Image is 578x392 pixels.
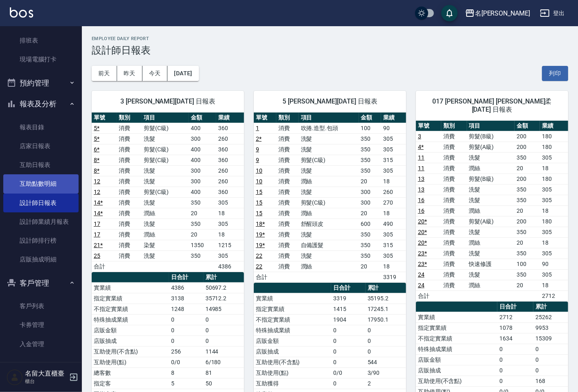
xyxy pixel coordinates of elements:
a: 12 [94,189,100,195]
td: 洗髮 [142,133,189,144]
td: 消費 [276,219,299,229]
td: 消費 [117,123,142,133]
a: 10 [256,178,262,185]
td: 洗髮 [299,187,359,197]
td: 實業績 [92,282,169,293]
td: 305 [216,197,244,208]
a: 10 [256,167,262,174]
td: 4386 [169,282,203,293]
td: 360 [216,123,244,133]
th: 金額 [189,113,217,123]
td: 305 [381,229,406,240]
a: 客戶列表 [3,297,79,315]
td: 400 [189,187,217,197]
td: 100 [359,123,382,133]
td: 200 [515,216,540,227]
td: 360 [216,144,244,155]
button: 登出 [537,6,568,21]
td: 20 [359,176,382,187]
td: 洗髮 [299,229,359,240]
td: 消費 [276,229,299,240]
button: 列印 [542,66,568,81]
img: Logo [10,7,33,18]
td: 消費 [276,187,299,197]
td: 300 [359,187,382,197]
th: 累計 [533,302,568,312]
td: 洗髮 [142,165,189,176]
td: 合計 [92,261,117,272]
button: 昨天 [117,66,142,81]
td: 消費 [441,173,467,184]
td: 0 [331,325,365,336]
td: 17245.1 [366,304,406,314]
td: 315 [381,155,406,165]
td: 270 [381,197,406,208]
td: 消費 [276,197,299,208]
th: 日合計 [169,272,203,283]
td: 消費 [276,261,299,272]
th: 單號 [254,113,276,123]
a: 店販抽成明細 [3,250,79,269]
a: 11 [418,165,424,171]
td: 消費 [441,163,467,173]
td: 0 [169,325,203,336]
td: 不指定實業績 [254,314,331,325]
p: 櫃台 [25,378,67,385]
td: 350 [359,133,382,144]
td: 店販金額 [92,325,169,336]
td: 剪髮(C級) [299,155,359,165]
td: 260 [216,176,244,187]
td: 2712 [540,291,568,301]
td: 2712 [497,312,533,322]
td: 600 [359,219,382,229]
a: 現場電腦打卡 [3,50,79,69]
td: 消費 [441,248,467,259]
button: 前天 [92,66,117,81]
td: 50697.2 [203,282,244,293]
a: 13 [418,176,424,182]
span: 017 [PERSON_NAME] [PERSON_NAME]柔 [DATE] 日報表 [426,97,558,114]
th: 累計 [366,283,406,293]
td: 潤絲 [467,163,515,173]
td: 消費 [117,176,142,187]
td: 0 [203,314,244,325]
td: 305 [540,248,568,259]
td: 特殊抽成業績 [92,314,169,325]
a: 3 [418,133,421,140]
th: 業績 [540,121,568,131]
td: 200 [515,173,540,184]
td: 消費 [441,205,467,216]
td: 35195.2 [366,293,406,304]
td: 舒醒頭皮 [299,219,359,229]
a: 15 [256,199,262,206]
th: 日合計 [331,283,365,293]
a: 15 [256,210,262,216]
td: 350 [515,248,540,259]
th: 業績 [216,113,244,123]
td: 18 [381,176,406,187]
th: 金額 [359,113,382,123]
td: 洗髮 [467,248,515,259]
td: 合計 [416,291,441,301]
td: 350 [515,227,540,237]
td: 305 [381,165,406,176]
td: 消費 [117,229,142,240]
td: 20 [515,237,540,248]
td: 20 [515,163,540,173]
td: 剪髮(C級) [142,187,189,197]
td: 剪髮(B級) [467,173,515,184]
td: 350 [189,250,217,261]
td: 315 [381,240,406,250]
td: 剪髮(B級) [467,131,515,142]
td: 消費 [441,280,467,291]
td: 消費 [441,142,467,152]
td: 35712.2 [203,293,244,304]
td: 305 [216,250,244,261]
td: 消費 [276,155,299,165]
td: 指定實業績 [92,293,169,304]
a: 報表目錄 [3,118,79,137]
td: 消費 [441,237,467,248]
img: Person [7,369,23,385]
button: [DATE] [167,66,199,81]
td: 305 [540,152,568,163]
